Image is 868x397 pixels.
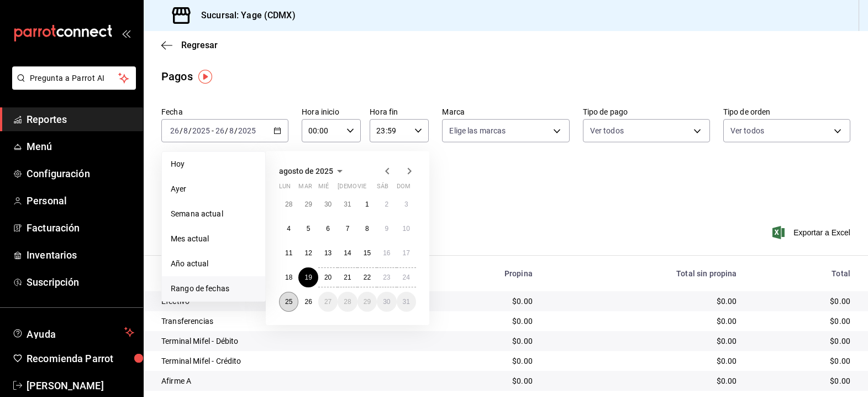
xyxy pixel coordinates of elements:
button: 22 de agosto de 2025 [357,267,377,287]
label: Tipo de pago [583,108,710,116]
div: $0.00 [550,316,737,327]
abbr: 25 de agosto de 2025 [285,298,292,306]
span: Pregunta a Parrot AI [30,73,119,84]
button: 27 de agosto de 2025 [318,292,338,312]
div: $0.00 [755,375,850,386]
div: Terminal Mifel - Crédito [161,355,413,367]
abbr: lunes [279,183,291,194]
abbr: domingo [397,183,411,194]
abbr: 1 de agosto de 2025 [365,200,369,208]
div: $0.00 [755,336,850,347]
div: Transferencias [161,316,413,327]
span: / [180,126,183,135]
button: 1 de agosto de 2025 [357,194,377,214]
button: Exportar a Excel [775,226,850,239]
span: Reportes [27,112,134,127]
label: Marca [442,108,569,116]
input: -- [183,126,188,135]
abbr: 22 de agosto de 2025 [364,274,371,281]
button: 17 de agosto de 2025 [397,243,416,263]
span: Ayer [171,183,256,195]
abbr: 29 de julio de 2025 [304,200,312,208]
button: 25 de agosto de 2025 [279,292,298,312]
abbr: 2 de agosto de 2025 [385,200,388,208]
abbr: martes [298,183,312,194]
span: / [234,126,238,135]
button: Pregunta a Parrot AI [12,66,136,90]
abbr: 12 de agosto de 2025 [304,249,312,257]
button: 7 de agosto de 2025 [338,219,357,239]
a: Pregunta a Parrot AI [8,80,136,92]
abbr: 28 de julio de 2025 [285,200,292,208]
abbr: 7 de agosto de 2025 [346,225,350,233]
span: [PERSON_NAME] [27,378,134,393]
span: Regresar [181,40,218,50]
abbr: 30 de julio de 2025 [324,200,332,208]
button: 15 de agosto de 2025 [357,243,377,263]
button: Tooltip marker [198,70,212,84]
button: 19 de agosto de 2025 [298,267,318,287]
abbr: sábado [377,183,388,194]
input: ---- [192,126,211,135]
abbr: 17 de agosto de 2025 [403,249,410,257]
span: Semana actual [171,208,256,220]
button: 13 de agosto de 2025 [318,243,338,263]
div: Total sin propina [550,269,737,278]
abbr: 5 de agosto de 2025 [307,225,311,233]
h3: Sucursal: Yage (CDMX) [192,9,296,22]
button: 28 de julio de 2025 [279,194,298,214]
abbr: 6 de agosto de 2025 [326,225,330,233]
abbr: 24 de agosto de 2025 [403,274,410,281]
button: 14 de agosto de 2025 [338,243,357,263]
button: open_drawer_menu [122,29,130,38]
button: 12 de agosto de 2025 [298,243,318,263]
abbr: 28 de agosto de 2025 [344,298,351,306]
abbr: 31 de julio de 2025 [344,200,351,208]
span: Año actual [171,258,256,270]
span: / [188,126,192,135]
span: Ver todos [590,125,624,136]
div: $0.00 [550,375,737,386]
button: 31 de julio de 2025 [338,194,357,214]
abbr: 20 de agosto de 2025 [324,274,332,281]
span: Personal [27,193,134,208]
div: $0.00 [430,336,533,347]
abbr: 11 de agosto de 2025 [285,249,292,257]
div: $0.00 [755,355,850,367]
div: Pagos [161,68,193,85]
button: 31 de agosto de 2025 [397,292,416,312]
div: Terminal Mifel - Débito [161,336,413,347]
abbr: 10 de agosto de 2025 [403,225,410,233]
input: -- [170,126,180,135]
abbr: jueves [338,183,403,194]
div: $0.00 [430,355,533,367]
span: Mes actual [171,233,256,245]
abbr: 21 de agosto de 2025 [344,274,351,281]
span: Inventarios [27,248,134,262]
label: Hora inicio [302,108,361,116]
span: Configuración [27,166,134,181]
button: 30 de julio de 2025 [318,194,338,214]
abbr: 14 de agosto de 2025 [344,249,351,257]
button: 29 de agosto de 2025 [357,292,377,312]
label: Tipo de orden [723,108,850,116]
div: Total [755,269,850,278]
abbr: 4 de agosto de 2025 [287,225,291,233]
button: 5 de agosto de 2025 [298,219,318,239]
div: $0.00 [430,375,533,386]
button: 29 de julio de 2025 [298,194,318,214]
span: Facturación [27,220,134,235]
div: $0.00 [755,296,850,307]
button: 28 de agosto de 2025 [338,292,357,312]
abbr: 18 de agosto de 2025 [285,274,292,281]
abbr: miércoles [318,183,329,194]
span: Rango de fechas [171,283,256,295]
span: - [212,126,214,135]
button: 21 de agosto de 2025 [338,267,357,287]
span: Hoy [171,158,256,170]
button: 30 de agosto de 2025 [377,292,396,312]
abbr: 26 de agosto de 2025 [304,298,312,306]
button: 24 de agosto de 2025 [397,267,416,287]
div: $0.00 [550,336,737,347]
input: -- [215,126,225,135]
